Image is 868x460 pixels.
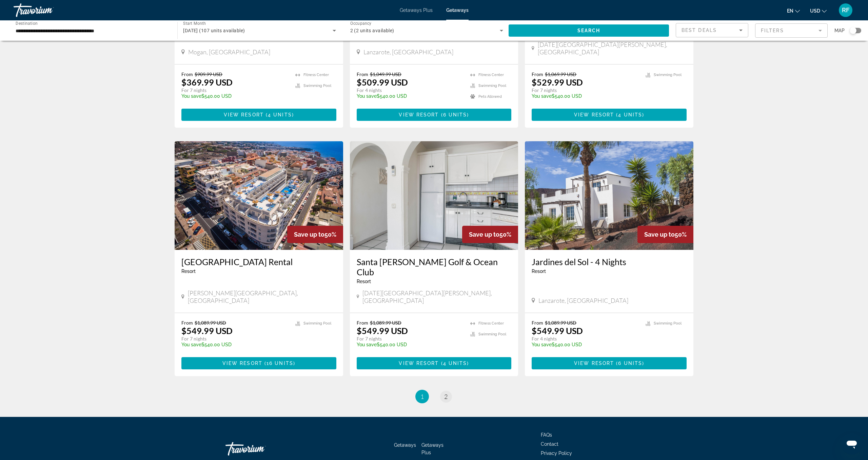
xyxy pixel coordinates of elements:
[357,71,368,77] span: From
[842,7,849,14] span: RF
[654,321,682,326] span: Swimming Pool
[755,23,828,38] button: Filter
[181,357,336,369] button: View Resort(16 units)
[181,109,336,121] button: View Resort(4 units)
[469,231,499,238] span: Save up to
[14,1,81,19] a: Travorium
[357,93,464,99] p: $540.00 USD
[224,112,264,117] span: View Resort
[577,28,600,33] span: Search
[541,441,558,447] a: Contact
[421,442,443,455] a: Getaways Plus
[363,48,453,56] span: Lanzarote, [GEOGRAPHIC_DATA]
[541,432,552,438] a: FAQs
[264,112,294,117] span: ( )
[394,442,416,448] a: Getaways
[362,289,511,304] span: [DATE][GEOGRAPHIC_DATA][PERSON_NAME], [GEOGRAPHIC_DATA]
[532,357,687,369] button: View Resort(6 units)
[532,109,687,121] button: View Resort(4 units)
[532,93,552,99] span: You save
[175,141,343,250] img: 2802O01X.jpg
[181,71,193,77] span: From
[538,297,628,304] span: Lanzarote, [GEOGRAPHIC_DATA]
[614,112,644,117] span: ( )
[188,48,270,56] span: Mogan, [GEOGRAPHIC_DATA]
[357,87,464,93] p: For 4 nights
[399,112,439,117] span: View Resort
[350,21,372,26] span: Occupancy
[181,342,201,347] span: You save
[350,28,394,33] span: 2 (2 units available)
[532,336,639,342] p: For 4 nights
[357,326,408,336] p: $549.99 USD
[357,357,512,369] button: View Resort(4 units)
[532,87,639,93] p: For 7 nights
[370,71,401,77] span: $1,049.99 USD
[303,73,329,77] span: Fitness Center
[181,87,289,93] p: For 7 nights
[837,3,854,17] button: User Menu
[446,7,469,13] a: Getaways
[357,93,377,99] span: You save
[439,112,469,117] span: ( )
[357,342,377,347] span: You save
[443,361,467,366] span: 4 units
[443,112,467,117] span: 6 units
[181,320,193,326] span: From
[644,231,675,238] span: Save up to
[175,390,693,403] nav: Pagination
[181,93,289,99] p: $540.00 USD
[181,342,289,347] p: $540.00 USD
[532,320,543,326] span: From
[357,257,512,277] a: Santa [PERSON_NAME] Golf & Ocean Club
[357,109,512,121] button: View Resort(6 units)
[478,73,504,77] span: Fitness Center
[841,433,863,455] iframe: Button to launch messaging window
[810,8,820,14] span: USD
[462,226,518,243] div: 50%
[574,361,614,366] span: View Resort
[399,361,439,366] span: View Resort
[188,289,336,304] span: [PERSON_NAME][GEOGRAPHIC_DATA], [GEOGRAPHIC_DATA]
[268,112,292,117] span: 4 units
[400,7,433,13] a: Getaways Plus
[370,320,401,326] span: $1,089.99 USD
[478,84,506,88] span: Swimming Pool
[350,141,518,250] img: 3489I01X.jpg
[532,257,687,267] a: Jardines del Sol - 4 Nights
[618,361,642,366] span: 6 units
[614,361,644,366] span: ( )
[532,77,583,87] p: $529.99 USD
[357,77,408,87] p: $509.99 USD
[810,6,827,16] button: Change currency
[787,8,793,14] span: en
[439,361,469,366] span: ( )
[357,279,371,284] span: Resort
[181,269,196,274] span: Resort
[181,77,233,87] p: $369.99 USD
[181,93,201,99] span: You save
[357,320,368,326] span: From
[682,26,743,34] mat-select: Sort by
[262,361,295,366] span: ( )
[525,141,693,250] img: RH58E01X.jpg
[181,326,233,336] p: $549.99 USD
[181,336,289,342] p: For 7 nights
[545,71,576,77] span: $1,069.99 USD
[16,21,38,25] span: Destination
[532,71,543,77] span: From
[181,257,336,267] a: [GEOGRAPHIC_DATA] Rental
[478,321,504,326] span: Fitness Center
[637,226,693,243] div: 50%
